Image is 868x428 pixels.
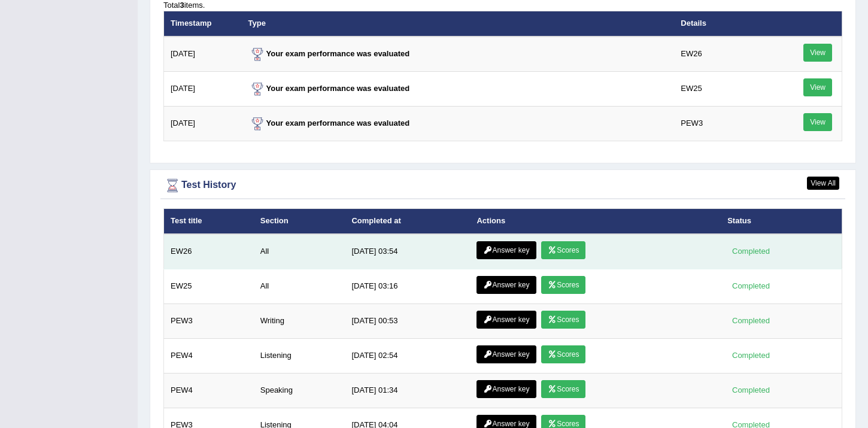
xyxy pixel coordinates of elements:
th: Actions [470,209,721,234]
td: EW26 [164,234,254,269]
a: Scores [541,241,585,259]
a: Answer key [477,311,536,329]
td: [DATE] 03:54 [345,234,470,269]
strong: Your exam performance was evaluated [248,49,410,58]
td: Listening [254,338,345,373]
td: [DATE] 01:34 [345,373,470,408]
a: Answer key [477,276,536,294]
td: EW26 [674,37,770,72]
td: PEW3 [674,107,770,141]
th: Type [242,11,675,37]
td: [DATE] [164,107,242,141]
a: Answer key [477,380,536,398]
div: Completed [727,384,774,396]
td: Speaking [254,373,345,408]
div: Completed [727,280,774,292]
a: Scores [541,345,585,363]
td: EW25 [674,72,770,107]
b: 3 [180,1,184,10]
td: PEW4 [164,338,254,373]
th: Section [254,209,345,234]
th: Completed at [345,209,470,234]
strong: Your exam performance was evaluated [248,84,410,93]
strong: Your exam performance was evaluated [248,119,410,128]
td: [DATE] [164,72,242,107]
td: [DATE] 00:53 [345,303,470,338]
th: Status [721,209,842,234]
a: Scores [541,276,585,294]
td: [DATE] [164,37,242,72]
td: PEW3 [164,303,254,338]
a: View All [807,177,839,190]
a: Answer key [477,241,536,259]
td: All [254,234,345,269]
th: Details [674,11,770,37]
th: Timestamp [164,11,242,37]
th: Test title [164,209,254,234]
a: Answer key [477,345,536,363]
div: Completed [727,349,774,362]
a: Scores [541,311,585,329]
td: Writing [254,303,345,338]
div: Completed [727,314,774,327]
td: All [254,269,345,303]
div: Test History [163,177,842,195]
td: EW25 [164,269,254,303]
div: Completed [727,245,774,257]
a: View [803,44,832,62]
a: Scores [541,380,585,398]
td: [DATE] 02:54 [345,338,470,373]
a: View [803,113,832,131]
td: PEW4 [164,373,254,408]
a: View [803,78,832,96]
td: [DATE] 03:16 [345,269,470,303]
